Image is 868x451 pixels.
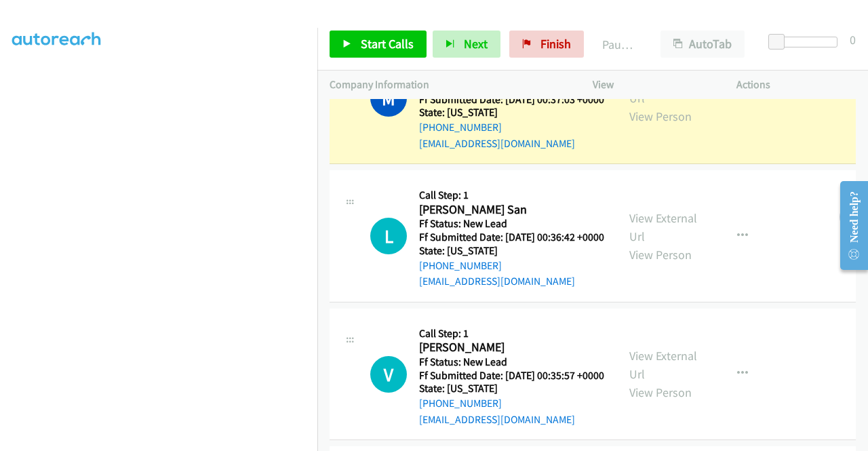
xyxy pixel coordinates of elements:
span: Next [464,36,488,52]
h1: V [370,356,407,393]
h5: Ff Submitted Date: [DATE] 00:37:03 +0000 [419,93,604,106]
h5: Ff Submitted Date: [DATE] 00:35:57 +0000 [419,369,604,383]
p: View [593,77,712,93]
div: Delay between calls (in seconds) [775,37,837,47]
h1: L [370,218,407,254]
a: View External Url [629,210,697,244]
h5: Ff Submitted Date: [DATE] 00:36:42 +0000 [419,231,604,244]
a: Start Calls [330,31,427,58]
h5: State: [US_STATE] [419,382,604,395]
div: 0 [850,31,856,49]
a: Finish [509,31,584,58]
p: Paused [602,35,636,54]
button: Next [433,31,500,58]
h5: Call Step: 1 [419,189,604,202]
a: [PHONE_NUMBER] [419,259,502,272]
p: Company Information [330,77,568,93]
a: View Person [629,109,692,124]
a: View Person [629,247,692,262]
a: View Person [629,385,692,400]
a: [PHONE_NUMBER] [419,121,502,134]
a: [EMAIL_ADDRESS][DOMAIN_NAME] [419,137,575,150]
div: The call is yet to be attempted [370,356,407,393]
a: [PHONE_NUMBER] [419,397,502,410]
h2: [PERSON_NAME] San [419,202,600,218]
div: The call is yet to be attempted [370,218,407,254]
p: Actions [736,77,856,93]
h5: State: [US_STATE] [419,244,604,258]
button: AutoTab [660,31,745,58]
span: Start Calls [361,36,414,52]
h2: [PERSON_NAME] [419,340,600,355]
h5: Ff Status: New Lead [419,217,604,231]
h5: Call Step: 1 [419,327,604,340]
iframe: Resource Center [829,172,868,279]
a: View External Url [629,348,697,382]
a: [EMAIL_ADDRESS][DOMAIN_NAME] [419,413,575,426]
h5: State: [US_STATE] [419,106,604,119]
a: [EMAIL_ADDRESS][DOMAIN_NAME] [419,275,575,288]
span: Finish [540,36,571,52]
h5: Ff Status: New Lead [419,355,604,369]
